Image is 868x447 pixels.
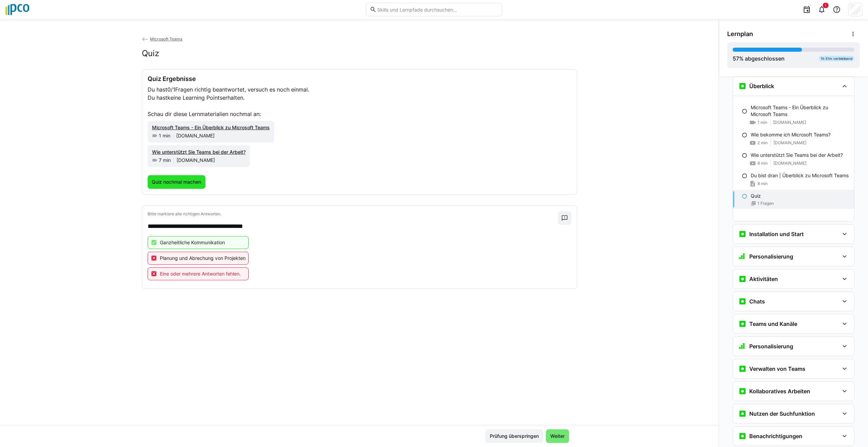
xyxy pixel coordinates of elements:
h3: Kollaboratives Arbeiten [749,388,810,395]
h3: Überblick [749,83,774,89]
button: Quiz nochmal machen [148,175,206,189]
span: Wie unterstützt Sie Teams bei der Arbeit? [152,149,246,155]
p: Ganzheitliche Kommunikation [160,239,225,246]
span: 1 min [159,132,170,139]
span: Microsoft Teams [150,36,182,42]
p: Wie unterstützt Sie Teams bei der Arbeit? [751,152,843,159]
span: 1 Fragen [757,201,774,206]
h2: Quiz [142,48,159,59]
h3: Personalisierung [749,343,793,350]
span: Microsoft Teams - Ein Überblick zu Microsoft Teams [152,125,270,130]
p: Microsoft Teams - Ein Überblick zu Microsoft Teams [751,104,849,118]
p: Wie bekomme ich Microsoft Teams? [751,131,831,138]
h3: Personalisierung [749,253,793,260]
span: 8 min [757,161,768,166]
span: 1 [825,3,827,7]
h3: Quiz Ergebnisse [148,75,571,83]
a: Microsoft Teams [142,36,183,42]
h3: Benachrichtigungen [749,433,802,440]
button: Weiter [546,429,569,443]
span: [DOMAIN_NAME] [773,120,806,125]
input: Skills und Lernpfade durchsuchen… [377,6,498,13]
span: 8 min [757,181,768,186]
span: Weiter [549,433,566,440]
span: 2 min [757,140,768,146]
h3: Chats [749,298,765,305]
p: Quiz [751,193,761,199]
p: Bitte markiere alle richtigen Antworten. [148,211,558,217]
span: [DOMAIN_NAME] [773,140,806,146]
span: Eine oder mehrere Antworten fehlen. [160,270,241,277]
span: 57 [733,55,739,62]
span: Quiz nochmal machen [151,179,202,185]
h3: Teams und Kanäle [749,320,797,327]
p: Planung und Abrechung von Projekten [160,255,246,262]
h3: Nutzen der Suchfunktion [749,410,815,417]
span: [DOMAIN_NAME] [773,161,806,166]
p: Schau dir diese Lernmaterialien nochmal an: [148,110,571,118]
h3: Verwalten von Teams [749,365,805,372]
div: 1h 51m verbleibend [819,56,854,61]
p: Du hast Fragen richtig beantwortet, versuch es noch einmal. [148,85,571,94]
h3: Aktivitäten [749,276,778,282]
span: keine Learning Points [167,94,222,101]
span: [DOMAIN_NAME] [177,157,215,164]
h3: Installation und Start [749,231,804,237]
span: [DOMAIN_NAME] [176,132,215,139]
div: % abgeschlossen [733,54,785,63]
span: Prüfung überspringen [489,433,540,440]
span: Lernplan [727,30,753,38]
p: Du bist dran | Überblick zu Microsoft Teams [751,172,849,179]
span: 0/1 [167,86,175,93]
span: 1 min [757,120,767,125]
button: Prüfung überspringen [485,429,543,443]
span: 7 min [159,157,171,164]
p: Du hast erhalten. [148,94,571,102]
